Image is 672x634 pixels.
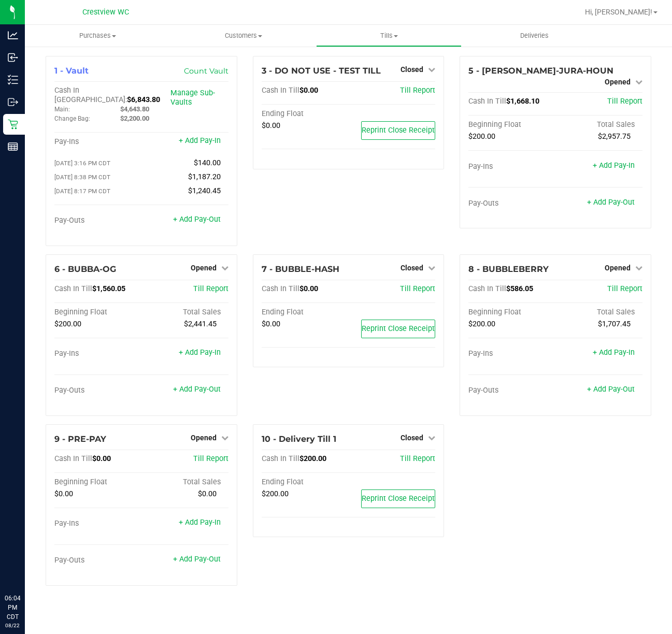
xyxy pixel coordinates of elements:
span: $1,668.10 [506,97,539,106]
span: Closed [401,264,423,272]
span: Main: [54,106,70,113]
span: Opened [191,264,217,272]
span: $4,643.80 [120,105,149,113]
span: $586.05 [506,284,533,293]
span: 9 - PRE-PAY [54,434,106,444]
span: $200.00 [468,132,495,141]
div: Pay-Outs [468,199,555,208]
div: Pay-Ins [54,349,141,358]
span: Crestview WC [82,8,129,17]
inline-svg: Reports [8,141,18,152]
a: Till Report [607,284,642,293]
span: $1,707.45 [598,320,631,328]
span: Till Report [607,97,642,106]
span: $0.00 [92,454,111,463]
span: [DATE] 8:38 PM CDT [54,174,110,181]
span: $0.00 [299,284,318,293]
span: Deliveries [506,31,563,40]
span: 1 - Vault [54,66,89,76]
a: + Add Pay-In [179,518,221,527]
span: $140.00 [194,159,221,167]
span: $200.00 [299,454,326,463]
a: + Add Pay-Out [173,215,221,224]
span: Cash In Till [468,284,506,293]
a: + Add Pay-In [179,136,221,145]
div: Total Sales [555,308,642,317]
a: + Add Pay-In [593,348,635,357]
span: $6,843.80 [127,95,160,104]
span: Change Bag: [54,115,90,122]
inline-svg: Outbound [8,97,18,107]
inline-svg: Analytics [8,30,18,40]
div: Beginning Float [468,308,555,317]
div: Ending Float [262,478,349,487]
div: Pay-Ins [468,162,555,171]
span: Hi, [PERSON_NAME]! [585,8,652,16]
div: Ending Float [262,109,349,119]
span: 8 - BUBBLEBERRY [468,264,549,274]
span: $2,957.75 [598,132,631,141]
span: $0.00 [262,320,280,328]
span: Cash In Till [54,454,92,463]
span: Till Report [193,284,228,293]
a: Till Report [400,86,435,95]
a: Deliveries [462,25,607,47]
div: Beginning Float [54,308,141,317]
span: Cash In Till [262,454,299,463]
span: $0.00 [54,489,73,498]
div: Pay-Outs [468,386,555,395]
a: + Add Pay-Out [173,385,221,394]
span: Opened [605,78,631,86]
span: $1,560.05 [92,284,125,293]
span: $200.00 [468,320,495,328]
div: Pay-Ins [468,349,555,358]
div: Pay-Outs [54,216,141,225]
inline-svg: Inventory [8,75,18,85]
p: 08/22 [5,622,20,629]
div: Pay-Ins [54,519,141,528]
span: Opened [191,434,217,442]
a: Till Report [400,454,435,463]
span: Reprint Close Receipt [362,494,435,503]
a: + Add Pay-Out [173,555,221,564]
div: Pay-Outs [54,386,141,395]
span: Cash In Till [262,284,299,293]
span: $2,441.45 [184,320,217,328]
span: Cash In [GEOGRAPHIC_DATA]: [54,86,127,104]
span: $0.00 [299,86,318,95]
div: Beginning Float [468,120,555,129]
span: Closed [401,65,423,74]
a: Purchases [25,25,170,47]
span: $1,187.20 [188,172,221,181]
button: Reprint Close Receipt [361,121,435,140]
span: Customers [171,31,316,40]
span: Cash In Till [468,97,506,106]
button: Reprint Close Receipt [361,489,435,508]
span: $0.00 [198,489,217,498]
a: Tills [316,25,462,47]
span: $1,240.45 [188,186,221,195]
span: 7 - BUBBLE-HASH [262,264,339,274]
a: Customers [170,25,316,47]
a: Count Vault [184,66,228,76]
span: 6 - BUBBA-OG [54,264,116,274]
div: Pay-Outs [54,556,141,565]
div: Pay-Ins [54,137,141,147]
p: 06:04 PM CDT [5,594,20,622]
span: $200.00 [54,320,81,328]
span: 10 - Delivery Till 1 [262,434,336,444]
span: $2,200.00 [120,114,149,122]
inline-svg: Retail [8,119,18,129]
a: + Add Pay-In [179,348,221,357]
a: + Add Pay-Out [587,198,635,207]
iframe: Resource center [10,551,41,582]
div: Ending Float [262,308,349,317]
span: Reprint Close Receipt [362,324,435,333]
span: [DATE] 3:16 PM CDT [54,160,110,167]
a: + Add Pay-Out [587,385,635,394]
span: Cash In Till [54,284,92,293]
span: Closed [401,434,423,442]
